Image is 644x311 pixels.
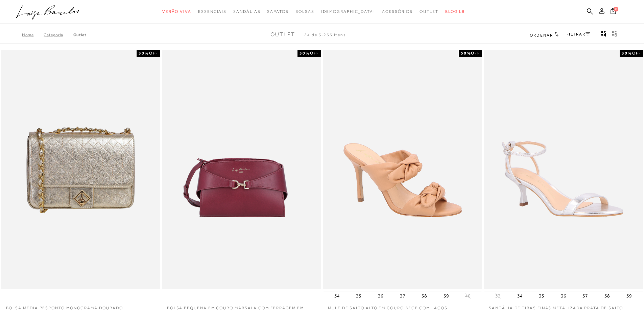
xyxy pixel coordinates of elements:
a: Categoria [44,32,73,37]
span: Acessórios [382,9,413,14]
img: SANDÁLIA DE TIRAS FINAS METALIZADA PRATA DE SALTO MÉDIO [484,51,642,288]
span: OFF [149,51,158,55]
button: 37 [580,291,590,301]
button: 0 [609,7,618,17]
a: categoryNavScreenReaderText [382,5,413,18]
img: MULE DE SALTO ALTO EM COURO BEGE COM LAÇOS [324,51,481,288]
button: 35 [354,291,363,301]
strong: 30% [300,51,310,55]
button: 39 [442,291,451,301]
span: OFF [310,51,319,55]
img: BOLSA PEQUENA EM COURO MARSALA COM FERRAGEM EM GANCHO [163,51,320,288]
a: categoryNavScreenReaderText [295,5,314,18]
span: 24 de 3.266 itens [304,32,346,37]
a: Home [22,32,44,37]
button: 34 [332,291,342,301]
button: 36 [376,291,385,301]
a: categoryNavScreenReaderText [420,5,438,18]
button: gridText6Desc [610,30,619,39]
strong: 30% [139,51,149,55]
a: MULE DE SALTO ALTO EM COURO BEGE COM LAÇOS [323,301,482,311]
a: SANDÁLIA DE TIRAS FINAS METALIZADA PRATA DE SALTO MÉDIO SANDÁLIA DE TIRAS FINAS METALIZADA PRATA ... [484,51,642,288]
span: 0 [614,7,618,12]
a: noSubCategoriesText [321,5,375,18]
button: 39 [624,291,634,301]
span: Sapatos [267,9,288,14]
strong: 50% [461,51,471,55]
span: Bolsas [295,9,314,14]
span: [DEMOGRAPHIC_DATA] [321,9,375,14]
span: BLOG LB [445,9,465,14]
a: Outlet [73,32,87,37]
button: 33 [493,293,503,299]
a: Bolsa média pesponto monograma dourado Bolsa média pesponto monograma dourado [2,51,160,288]
img: Bolsa média pesponto monograma dourado [2,51,160,288]
button: 38 [420,291,429,301]
span: Verão Viva [162,9,191,14]
a: categoryNavScreenReaderText [162,5,191,18]
span: Outlet [420,9,438,14]
button: 37 [398,291,407,301]
button: 34 [515,291,525,301]
a: categoryNavScreenReaderText [233,5,260,18]
a: FILTRAR [567,32,590,37]
button: 40 [463,293,473,299]
button: Mostrar 4 produtos por linha [599,30,609,39]
span: OFF [471,51,480,55]
button: 35 [537,291,546,301]
span: Outlet [270,31,295,38]
a: categoryNavScreenReaderText [198,5,226,18]
a: BOLSA PEQUENA EM COURO MARSALA COM FERRAGEM EM GANCHO BOLSA PEQUENA EM COURO MARSALA COM FERRAGEM... [163,51,320,288]
a: MULE DE SALTO ALTO EM COURO BEGE COM LAÇOS MULE DE SALTO ALTO EM COURO BEGE COM LAÇOS [324,51,481,288]
a: BLOG LB [445,5,465,18]
a: categoryNavScreenReaderText [267,5,288,18]
strong: 30% [622,51,632,55]
span: Sandálias [233,9,260,14]
span: Essenciais [198,9,226,14]
span: OFF [632,51,641,55]
button: 36 [559,291,568,301]
span: Ordenar [530,33,553,38]
a: Bolsa média pesponto monograma dourado [1,301,160,311]
button: 38 [602,291,612,301]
